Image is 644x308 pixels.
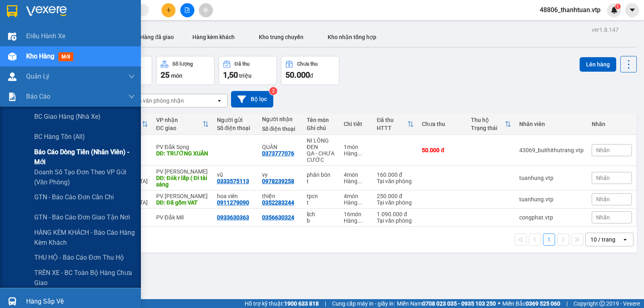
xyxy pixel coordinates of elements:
img: logo [8,18,19,38]
div: Chi tiết [344,121,369,127]
span: down [128,93,135,100]
div: Người nhận [262,116,299,122]
div: 0352283244 [262,199,294,206]
div: t [307,178,336,184]
sup: 1 [615,4,621,9]
span: Kho nhận tổng hợp [328,34,376,40]
div: NI LÔNG ĐEN [307,137,336,150]
div: Hàng sắp về [26,296,135,308]
div: 0373777076 [262,150,294,157]
button: Hàng đã giao [134,27,180,47]
div: PV Đắk Song [156,144,209,150]
span: Hàng kèm khách [192,34,235,40]
div: Chưa thu [297,61,318,67]
div: Tên món [307,117,336,123]
div: Số điện thoại [262,126,299,132]
div: 16 món [344,211,369,217]
div: Tại văn phòng [377,178,414,184]
div: vũ [217,172,254,178]
span: Điều hành xe [26,31,65,41]
span: món [171,72,182,79]
svg: open [216,97,223,104]
div: DĐ: Đăk r lấp ( Đi tài sáng [156,175,209,188]
img: warehouse-icon [8,297,17,306]
span: B131410250664 [72,30,114,36]
div: 4 món [344,193,369,199]
span: Báo cáo [26,91,50,101]
img: warehouse-icon [8,72,17,81]
div: VP nhận [156,117,202,123]
div: vy [262,172,299,178]
span: BC giao hàng (nhà xe) [34,112,101,122]
strong: CÔNG TY TNHH [GEOGRAPHIC_DATA] 214 QL13 - P.26 - Q.BÌNH THẠNH - TP HCM 1900888606 [21,13,65,43]
div: 0933630363 [217,214,249,221]
th: Toggle SortBy [373,114,418,135]
span: caret-down [629,6,636,14]
div: DĐ: Đã gồm VAT [156,199,209,206]
div: Số lượng [172,61,193,67]
div: DĐ: TRƯỜNG XUÂN [156,150,209,157]
div: 0333575113 [217,178,249,184]
div: 0911279090 [217,199,249,206]
sup: 2 [269,87,277,95]
div: hoa viên [217,193,254,199]
div: PV [PERSON_NAME] [156,193,209,199]
button: 1 [543,234,555,246]
strong: 1900 633 818 [284,300,319,307]
span: THU HỘ - Báo cáo đơn thu hộ [34,252,124,263]
div: Người gửi [217,117,254,123]
button: Chưa thu50.000đ [281,56,339,85]
div: Đã thu [235,61,250,67]
span: Kho trung chuyển [259,34,303,40]
div: Tại văn phòng [377,199,414,206]
div: b [307,217,336,224]
span: Nhãn [596,175,610,181]
div: HTTT [377,125,407,131]
button: Lên hàng [580,57,616,72]
span: file-add [184,7,190,13]
span: Nơi nhận: [62,56,74,68]
span: TRÊN XE - BC toàn bộ hàng chưa giao [34,268,135,288]
div: Hàng thông thường [344,178,369,184]
div: tpcn [307,193,336,199]
span: GTN - Báo cáo đơn cần chi [34,192,114,202]
div: Tại văn phòng [377,217,414,224]
button: Bộ lọc [231,91,273,107]
span: 25 [161,70,169,80]
span: 48806_thanhtuan.vtp [533,5,607,15]
span: copyright [599,301,605,306]
span: 19:59:42 [DATE] [76,36,114,42]
div: tuanhung.vtp [519,196,584,203]
img: logo-vxr [7,5,17,17]
span: Báo cáo dòng tiền (nhân viên) - mới [34,147,135,167]
div: lịch [307,211,336,217]
div: Số điện thoại [217,125,254,131]
button: Đã thu1,50 triệu [219,56,277,85]
div: Hàng thông thường [344,217,369,224]
button: file-add [180,3,194,17]
div: Thu hộ [471,117,505,123]
strong: 0369 525 060 [526,300,560,307]
div: QUÂN [262,144,299,150]
span: plus [166,7,171,13]
div: PV [PERSON_NAME] [156,168,209,175]
span: 1 [616,4,619,9]
span: down [128,73,135,80]
div: Chưa thu [422,121,463,127]
div: Đã thu [377,117,407,123]
button: aim [199,3,213,17]
span: Nơi gửi: [8,56,17,68]
span: ... [357,199,362,206]
div: 250.000 đ [377,193,414,199]
span: 1,50 [223,70,238,80]
span: GTN - Báo cáo đơn giao tận nơi [34,212,130,222]
div: 1.090.000 đ [377,211,414,217]
div: Hàng thông thường [344,150,369,157]
img: warehouse-icon [8,52,17,61]
div: QA - CHƯA CƯỚC [307,150,336,163]
span: Miền Bắc [502,299,560,308]
div: Nhân viên [519,121,584,127]
button: Số lượng25món [156,56,215,85]
div: t [307,199,336,206]
span: ⚪️ [498,302,500,305]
